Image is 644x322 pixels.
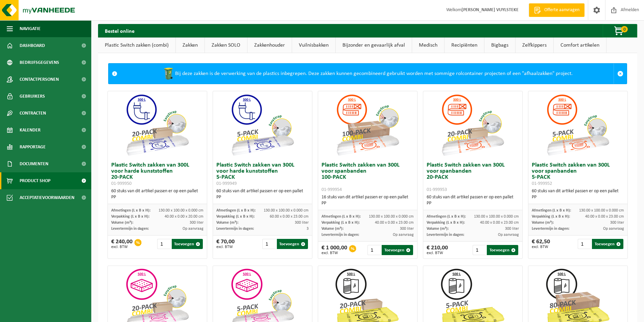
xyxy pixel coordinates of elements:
[190,221,204,225] span: 300 liter
[216,181,237,186] span: 01-999949
[176,38,205,53] a: Zakken
[610,221,624,225] span: 300 liter
[461,7,519,13] strong: [PERSON_NAME] VUYLSTEKE
[264,208,309,213] span: 130.00 x 100.00 x 0.000 cm
[400,227,414,231] span: 300 liter
[20,139,46,155] span: Rapportage
[427,245,448,255] div: € 210,00
[216,239,235,249] div: € 70,00
[484,38,515,53] a: Bigbags
[205,38,247,53] a: Zakken SOLO
[505,227,519,231] span: 300 liter
[157,239,171,249] input: 1
[123,91,191,159] img: 01-999950
[216,215,255,219] span: Verpakking (L x B x H):
[216,245,235,249] span: excl. BTW
[20,105,46,122] span: Contracten
[480,221,519,225] span: 40.00 x 0.00 x 23.00 cm
[487,245,518,255] button: Toevoegen
[20,189,74,206] span: Acceptatievoorwaarden
[111,245,133,249] span: excl. BTW
[321,227,343,231] span: Volume (m³):
[321,215,361,219] span: Afmetingen (L x B x H):
[614,64,627,84] a: Sluit melding
[473,245,486,255] input: 1
[20,71,59,88] span: Contactpersonen
[474,215,519,219] span: 130.00 x 100.00 x 0.000 cm
[277,239,308,249] button: Toevoegen
[295,221,309,225] span: 300 liter
[412,38,444,53] a: Medisch
[427,251,448,255] span: excl. BTW
[20,88,45,105] span: Gebruikers
[532,162,624,187] h3: Plastic Switch zakken van 300L voor spanbanden 5-PACK
[307,227,309,231] span: 3
[603,227,624,231] span: Op aanvraag
[621,26,628,32] span: 0
[554,38,606,53] a: Comfort artikelen
[262,239,276,249] input: 1
[216,188,309,200] div: 60 stuks van dit artikel passen er op een pallet
[20,20,41,37] span: Navigatie
[111,181,132,186] span: 01-999950
[532,181,552,186] span: 01-999952
[427,200,519,206] div: PP
[544,91,612,159] img: 01-999952
[375,221,414,225] span: 40.00 x 0.00 x 23.00 cm
[532,194,624,200] div: PP
[165,215,204,219] span: 40.00 x 0.00 x 20.00 cm
[98,38,175,53] a: Plastic Switch zakken (combi)
[321,187,342,192] span: 01-999954
[216,194,309,200] div: PP
[532,188,624,200] div: 60 stuks van dit artikel passen er op een pallet
[603,24,637,38] button: 0
[111,221,133,225] span: Volume (m³):
[321,162,414,193] h3: Plastic Switch zakken van 300L voor spanbanden 100-PACK
[183,227,204,231] span: Op aanvraag
[247,38,292,53] a: Zakkenhouder
[20,172,50,189] span: Product Shop
[292,38,335,53] a: Vuilnisbakken
[529,3,585,17] a: Offerte aanvragen
[532,239,550,249] div: € 62,50
[111,239,133,249] div: € 240,00
[498,233,519,237] span: Op aanvraag
[427,187,447,192] span: 01-999953
[321,251,347,255] span: excl. BTW
[427,162,519,193] h3: Plastic Switch zakken van 300L voor spanbanden 20-PACK
[592,239,623,249] button: Toevoegen
[162,67,175,80] img: WB-0240-HPE-GN-50.png
[427,221,465,225] span: Verpakking (L x B x H):
[229,91,296,159] img: 01-999949
[532,227,569,231] span: Levertermijn in dagen:
[427,215,466,219] span: Afmetingen (L x B x H):
[439,91,506,159] img: 01-999953
[20,54,59,71] span: Bedrijfsgegevens
[321,194,414,206] div: 16 stuks van dit artikel passen er op een pallet
[216,208,256,213] span: Afmetingen (L x B x H):
[111,208,150,213] span: Afmetingen (L x B x H):
[393,233,414,237] span: Op aanvraag
[334,91,401,159] img: 01-999954
[111,227,149,231] span: Levertermijn in dagen:
[532,215,570,219] span: Verpakking (L x B x H):
[445,38,484,53] a: Recipiënten
[585,215,624,219] span: 40.00 x 0.00 x 23.00 cm
[321,245,347,255] div: € 1 000,00
[382,245,413,255] button: Toevoegen
[159,208,204,213] span: 130.00 x 100.00 x 0.000 cm
[111,162,204,187] h3: Plastic Switch zakken van 300L voor harde kunststoffen 20-PACK
[516,38,553,53] a: Zelfkippers
[172,239,203,249] button: Toevoegen
[111,215,149,219] span: Verpakking (L x B x H):
[270,215,309,219] span: 60.00 x 0.00 x 23.00 cm
[20,122,41,139] span: Kalender
[532,221,554,225] span: Volume (m³):
[427,194,519,206] div: 60 stuks van dit artikel passen er op een pallet
[532,208,571,213] span: Afmetingen (L x B x H):
[216,227,254,231] span: Levertermijn in dagen:
[578,239,591,249] input: 1
[543,7,581,14] span: Offerte aanvragen
[98,24,141,37] h2: Bestel online
[216,162,309,187] h3: Plastic Switch zakken van 300L voor harde kunststoffen 5-PACK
